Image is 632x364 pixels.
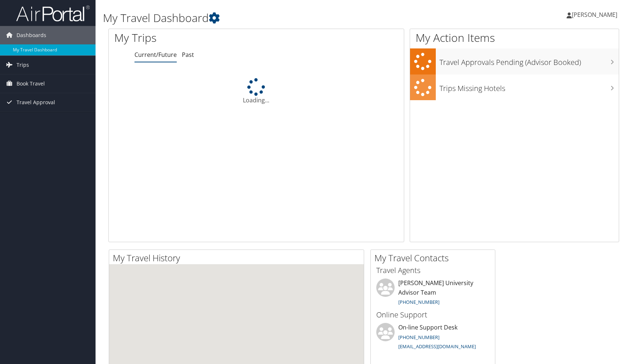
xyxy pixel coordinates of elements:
[439,54,619,68] h3: Travel Approvals Pending (Advisor Booked)
[398,299,439,305] a: [PHONE_NUMBER]
[134,51,177,59] a: Current/Future
[398,343,476,350] a: [EMAIL_ADDRESS][DOMAIN_NAME]
[398,334,439,341] a: [PHONE_NUMBER]
[113,252,364,264] h2: My Travel History
[410,48,619,74] a: Travel Approvals Pending (Advisor Booked)
[373,323,493,353] li: On-line Support Desk
[374,252,495,264] h2: My Travel Contacts
[109,78,404,105] div: Loading...
[410,74,619,101] a: Trips Missing Hotels
[567,4,625,26] a: [PERSON_NAME]
[16,5,90,22] img: airportal-logo.png
[17,26,46,44] span: Dashboards
[17,56,29,74] span: Trips
[103,10,451,26] h1: My Travel Dashboard
[182,51,194,59] a: Past
[114,30,275,45] h1: My Trips
[17,74,45,93] span: Book Travel
[376,310,489,320] h3: Online Support
[439,80,619,94] h3: Trips Missing Hotels
[572,11,617,19] span: [PERSON_NAME]
[17,93,55,112] span: Travel Approval
[373,279,493,309] li: [PERSON_NAME] University Advisor Team
[410,30,619,45] h1: My Action Items
[376,265,489,276] h3: Travel Agents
